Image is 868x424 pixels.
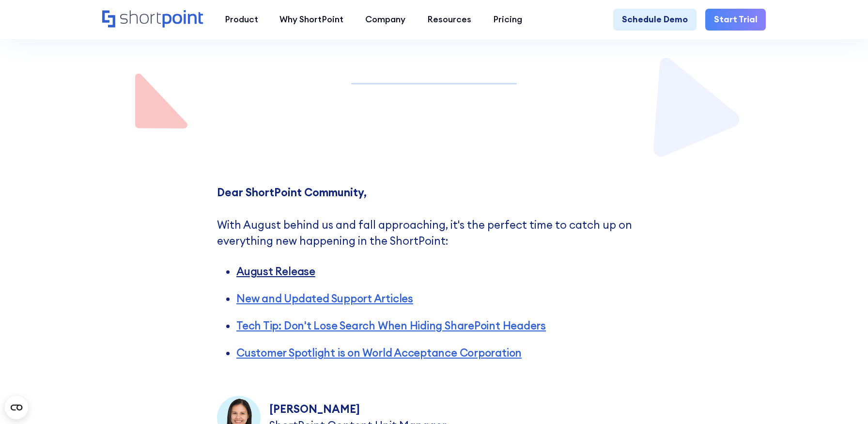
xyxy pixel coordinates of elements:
[214,9,269,31] a: Product
[279,13,343,26] div: Why ShortPoint
[482,9,533,31] a: Pricing
[269,402,360,416] strong: [PERSON_NAME]
[705,9,766,31] a: Start Trial
[236,346,522,360] a: Customer Spotlight is on World Acceptance Corporation
[820,377,868,424] iframe: Chat Widget
[355,9,417,31] a: Company
[217,186,367,199] strong: Dear ShortPoint Community,
[217,185,651,250] p: ‍ With August behind us and fall approaching, it's the perfect time to catch up on everything new...
[493,13,522,26] div: Pricing
[417,9,482,31] a: Resources
[365,13,405,26] div: Company
[225,13,258,26] div: Product
[5,396,28,419] button: Open CMP widget
[236,292,413,305] a: New and Updated Support Articles
[613,9,697,31] a: Schedule Demo
[269,9,355,31] a: Why ShortPoint
[102,10,203,29] a: Home
[236,265,315,278] a: August Release
[236,319,546,332] a: Tech Tip: Don't Lose Search When Hiding SharePoint Headers
[427,13,471,26] div: Resources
